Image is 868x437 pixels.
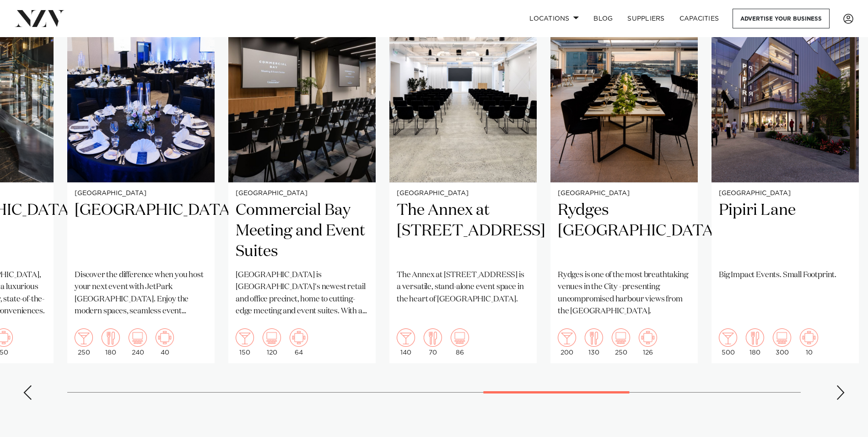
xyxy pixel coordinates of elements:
a: BLOG [586,9,620,28]
h2: Rydges [GEOGRAPHIC_DATA] [558,200,690,262]
p: Big Impact Events. Small Footprint. [719,269,852,281]
img: dining.png [746,328,764,347]
small: [GEOGRAPHIC_DATA] [236,190,368,197]
div: 240 [129,328,147,356]
p: [GEOGRAPHIC_DATA] is [GEOGRAPHIC_DATA]'s newest retail and office precinct, home to cutting-edge ... [236,269,368,317]
div: 40 [156,328,174,356]
div: 500 [719,328,737,356]
img: dining.png [424,328,442,347]
p: The Annex at [STREET_ADDRESS] is a versatile, stand-alone event space in the heart of [GEOGRAPHIC... [397,269,529,306]
div: 140 [397,328,415,356]
small: [GEOGRAPHIC_DATA] [558,190,690,197]
img: meeting.png [639,328,657,347]
div: 180 [102,328,120,356]
h2: Commercial Bay Meeting and Event Suites [236,200,368,262]
div: 10 [800,328,818,356]
img: dining.png [102,328,120,347]
a: SUPPLIERS [620,9,672,28]
a: Locations [522,9,586,28]
img: cocktail.png [75,328,93,347]
div: 126 [639,328,657,356]
img: dining.png [585,328,603,347]
img: nzv-logo.png [15,10,65,27]
img: theatre.png [129,328,147,347]
img: cocktail.png [236,328,254,347]
h2: Pipiri Lane [719,200,852,262]
img: meeting.png [156,328,174,347]
small: [GEOGRAPHIC_DATA] [719,190,852,197]
div: 70 [424,328,442,356]
p: Rydges is one of the most breathtaking venues in the City - presenting uncompromised harbour view... [558,269,690,317]
a: Capacities [672,9,727,28]
img: cocktail.png [397,328,415,347]
img: meeting.png [800,328,818,347]
div: 130 [585,328,603,356]
div: 250 [75,328,93,356]
div: 180 [746,328,764,356]
img: theatre.png [451,328,469,347]
img: cocktail.png [719,328,737,347]
h2: The Annex at [STREET_ADDRESS] [397,200,529,262]
img: theatre.png [773,328,791,347]
img: cocktail.png [558,328,576,347]
img: theatre.png [612,328,630,347]
p: Discover the difference when you host your next event with JetPark [GEOGRAPHIC_DATA]. Enjoy the m... [75,269,207,317]
small: [GEOGRAPHIC_DATA] [397,190,529,197]
div: 64 [290,328,308,356]
div: 120 [263,328,281,356]
div: 300 [773,328,791,356]
div: 250 [612,328,630,356]
img: meeting.png [290,328,308,347]
small: [GEOGRAPHIC_DATA] [75,190,207,197]
img: theatre.png [263,328,281,347]
h2: [GEOGRAPHIC_DATA] [75,200,207,262]
a: Advertise your business [733,9,830,28]
div: 150 [236,328,254,356]
div: 200 [558,328,576,356]
div: 86 [451,328,469,356]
